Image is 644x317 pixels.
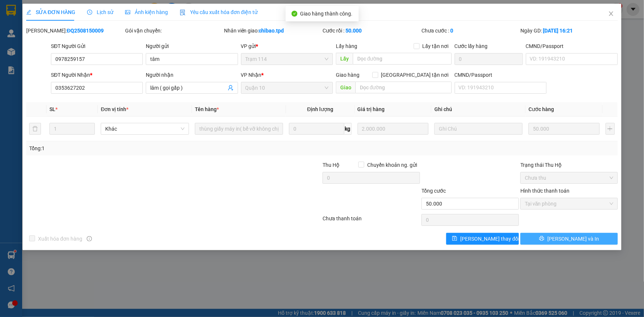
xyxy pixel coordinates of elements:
span: Lấy [336,53,353,65]
span: user-add [228,85,234,91]
span: Giá trị hàng [358,106,385,112]
input: VD: Bàn, Ghế [195,123,283,135]
span: VP Nhận [241,72,262,78]
input: 0 [528,123,600,135]
span: Tên hàng [195,106,219,112]
span: [PERSON_NAME] và In [547,235,599,243]
div: CMND/Passport [455,71,547,79]
span: Giao hàng [336,72,359,78]
span: Cước hàng [528,106,554,112]
span: clock-circle [87,10,92,15]
img: icon [180,10,186,15]
b: 0 [450,28,453,34]
div: Trạng thái Thu Hộ [520,161,618,169]
div: VP gửi [241,42,333,50]
div: SĐT Người Nhận [51,71,143,79]
span: check-circle [292,11,297,17]
b: [DATE] 16:21 [543,28,573,34]
span: [PERSON_NAME] thay đổi [460,235,519,243]
div: LABO VIET MỸ [6,15,65,24]
input: Dọc đường [353,53,452,65]
div: Gói vận chuyển: [125,27,223,35]
span: Giao [336,82,355,93]
span: Khác [105,123,185,134]
span: Đơn vị tính [101,106,128,112]
span: SỬA ĐƠN HÀNG [26,9,75,15]
input: 0 [358,123,429,135]
span: Yêu cầu xuất hóa đơn điện tử [180,9,258,15]
div: CMND/Passport [526,42,618,50]
span: Gửi: [6,7,18,15]
span: PHÚ TÚC [70,43,103,69]
div: Người nhận [146,71,238,79]
label: Cước lấy hàng [455,43,488,49]
span: Quận 10 [245,82,328,93]
span: [GEOGRAPHIC_DATA] tận nơi [378,71,452,79]
button: printer[PERSON_NAME] và In [520,233,618,245]
b: ĐQ2508150009 [67,28,104,34]
button: save[PERSON_NAME] thay đổi [446,233,519,245]
span: edit [26,10,31,15]
input: Cước lấy hàng [455,53,523,65]
span: picture [125,10,130,15]
button: plus [606,123,615,135]
span: Chưa thu [525,172,613,183]
span: Lấy hàng [336,43,357,49]
th: Ghi chú [431,102,526,117]
span: Lấy tận nơi [420,42,452,50]
input: Ghi Chú [434,123,523,135]
div: [PERSON_NAME]: [26,27,124,35]
div: Chưa cước : [421,27,519,35]
span: Chuyển khoản ng. gửi [364,161,420,169]
div: Người gửi [146,42,238,50]
div: Cước rồi : [323,27,420,35]
div: Tổng: 1 [29,144,249,152]
span: Tổng cước [421,188,446,194]
div: SĐT Người Gửi [51,42,143,50]
div: Quận 10 [6,6,65,15]
span: Lịch sử [87,9,113,15]
span: kg [344,123,352,135]
div: Nhân viên giao: [224,27,321,35]
div: BS ĐỨC gấp [70,24,120,33]
button: delete [29,123,41,135]
b: chibao.tpd [259,28,284,34]
span: info-circle [87,236,92,241]
span: Xuất hóa đơn hàng [35,235,85,243]
span: Định lượng [307,106,333,112]
span: save [452,236,457,242]
div: Chưa thanh toán [322,214,421,227]
span: printer [539,236,544,242]
div: Ngày GD: [520,27,618,35]
span: Nhận: [70,7,88,15]
span: SL [49,106,55,112]
div: 044202002446- [PERSON_NAME] [6,34,65,52]
span: Giao hàng thành công. [300,11,353,17]
span: DĐ: [70,47,81,55]
div: Dọc Đường [70,6,120,24]
span: Ảnh kiện hàng [125,9,168,15]
span: Tại văn phòng [525,198,613,209]
label: Hình thức thanh toán [520,188,569,194]
b: 50.000 [345,28,362,34]
span: Thu Hộ [323,162,340,168]
span: Trạm 114 [245,54,328,65]
button: Close [601,4,621,24]
input: Dọc đường [355,82,452,93]
span: close [608,11,614,17]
